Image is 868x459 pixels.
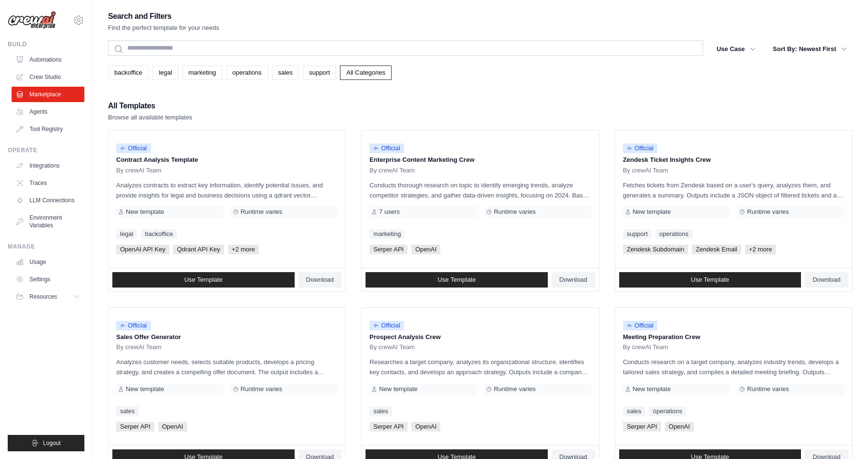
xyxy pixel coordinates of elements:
[369,321,404,330] span: Official
[552,272,595,288] a: Download
[747,208,789,216] span: Runtime varies
[623,167,668,174] span: By crewAI Team
[623,332,844,342] p: Meeting Preparation Crew
[116,245,169,254] span: OpenAI API Key
[369,407,392,416] a: sales
[655,229,692,239] a: operations
[173,245,224,254] span: Qdrant API Key
[8,435,84,451] button: Logout
[437,276,475,284] span: Use Template
[623,321,658,330] span: Official
[8,40,84,48] div: Build
[633,208,671,216] span: New template
[306,276,334,284] span: Download
[12,175,84,191] a: Traces
[12,158,84,173] a: Integrations
[623,357,844,377] p: Conducts research on a target company, analyzes industry trends, develops a tailored sales strate...
[805,272,848,288] a: Download
[692,245,741,254] span: Zendesk Email
[379,208,400,216] span: 7 users
[623,422,661,432] span: Serper API
[184,276,222,284] span: Use Template
[623,144,658,153] span: Official
[623,180,844,200] p: Fetches tickets from Zendesk based on a user's query, analyzes them, and generates a summary. Out...
[298,272,342,288] a: Download
[108,99,192,113] h2: All Templates
[112,272,295,288] a: Use Template
[303,66,336,80] a: support
[369,332,591,342] p: Prospect Analysis Crew
[369,229,405,239] a: marketing
[116,407,138,416] a: sales
[813,276,841,284] span: Download
[494,208,536,216] span: Runtime varies
[745,245,776,254] span: +2 more
[12,121,84,137] a: Tool Registry
[747,385,789,393] span: Runtime varies
[116,321,151,330] span: Official
[108,10,219,23] h2: Search and Filters
[116,357,338,377] p: Analyzes customer needs, selects suitable products, develops a pricing strategy, and creates a co...
[12,87,84,102] a: Marketplace
[152,66,178,80] a: legal
[633,385,671,393] span: New template
[108,113,192,122] p: Browse all available templates
[12,272,84,287] a: Settings
[116,167,162,174] span: By crewAI Team
[767,40,853,58] button: Sort By: Newest First
[559,276,587,284] span: Download
[272,66,299,80] a: sales
[241,385,283,393] span: Runtime varies
[366,272,548,288] a: Use Template
[8,146,84,154] div: Operate
[623,343,668,351] span: By crewAI Team
[182,66,222,80] a: marketing
[116,229,137,239] a: legal
[369,245,407,254] span: Serper API
[369,357,591,377] p: Researches a target company, analyzes its organizational structure, identifies key contacts, and ...
[711,40,761,58] button: Use Case
[623,229,651,239] a: support
[12,52,84,67] a: Automations
[369,155,591,165] p: Enterprise Content Marketing Crew
[369,180,591,200] p: Conducts thorough research on topic to identify emerging trends, analyze competitor strategies, a...
[29,293,57,301] span: Resources
[494,385,536,393] span: Runtime varies
[116,332,338,342] p: Sales Offer Generator
[108,66,149,80] a: backoffice
[665,422,694,432] span: OpenAI
[8,11,56,29] img: Logo
[691,276,729,284] span: Use Template
[369,422,407,432] span: Serper API
[619,272,801,288] a: Use Template
[12,289,84,304] button: Resources
[108,23,219,33] p: Find the perfect template for your needs
[649,407,686,416] a: operations
[12,254,84,270] a: Usage
[369,343,415,351] span: By crewAI Team
[623,407,645,416] a: sales
[241,208,283,216] span: Runtime varies
[12,210,84,233] a: Environment Variables
[116,343,162,351] span: By crewAI Team
[126,385,164,393] span: New template
[43,439,61,447] span: Logout
[126,208,164,216] span: New template
[369,167,415,174] span: By crewAI Team
[340,66,392,80] a: All Categories
[12,193,84,208] a: LLM Connections
[116,422,154,432] span: Serper API
[116,155,338,165] p: Contract Analysis Template
[228,245,259,254] span: +2 more
[623,245,688,254] span: Zendesk Subdomain
[623,155,844,165] p: Zendesk Ticket Insights Crew
[12,69,84,85] a: Crew Studio
[116,144,151,153] span: Official
[411,422,440,432] span: OpenAI
[379,385,417,393] span: New template
[141,229,176,239] a: backoffice
[12,104,84,119] a: Agents
[8,243,84,250] div: Manage
[158,422,187,432] span: OpenAI
[226,66,268,80] a: operations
